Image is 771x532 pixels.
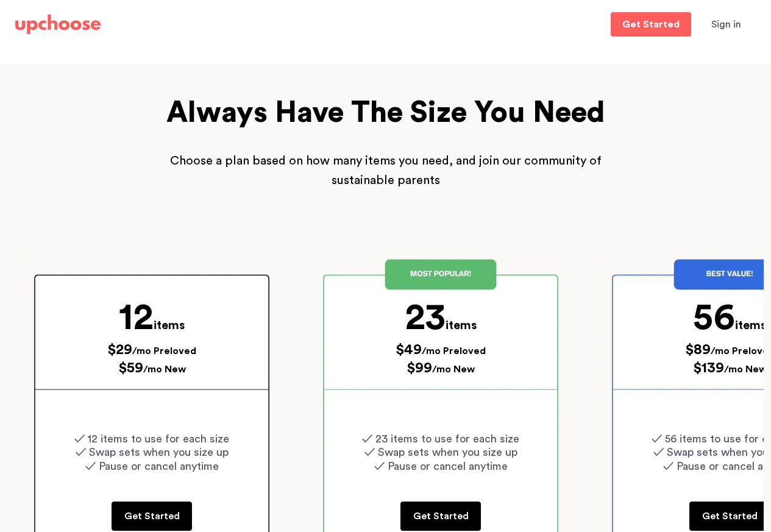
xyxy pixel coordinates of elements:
span: 23 [405,299,446,336]
span: ✓ 23 items to use for each size [362,433,519,444]
p: Get Started [413,509,469,523]
img: UpChoose [15,15,101,34]
span: $139 [693,361,724,375]
span: $89 [685,342,711,357]
span: /mo New [432,364,475,374]
a: Get Started [112,502,192,531]
span: items [446,319,477,332]
span: /mo Preloved [422,346,486,356]
span: ✓ Swap sets when you size up [364,447,517,458]
p: Get Started [702,509,758,523]
span: /mo New [724,364,767,374]
span: 12 [119,299,154,336]
span: $99 [407,361,432,375]
span: $49 [396,342,422,357]
span: $59 [118,361,143,375]
span: /mo Preloved [132,346,196,356]
span: Choose a plan based on how many items you need, and join our community of sustainable parents [170,155,602,186]
span: $29 [107,342,132,357]
span: ✓ Swap sets when you size up [76,447,229,458]
span: 56 [693,299,735,336]
span: ✓ 12 items to use for each size [74,433,229,444]
span: ✓ Pause or cancel anytime [85,461,219,472]
a: Get Started [689,502,770,531]
a: Get Started [611,12,691,37]
span: /mo New [143,364,186,374]
span: ✓ Pause or cancel anytime [374,461,508,472]
a: UpChoose [15,12,101,37]
span: items [154,319,185,332]
p: Get Started [622,20,680,29]
span: Sign in [711,20,741,29]
button: Sign in [696,12,756,37]
span: Always Have The Size You Need [166,98,605,127]
a: Get Started [400,502,481,531]
span: items [735,319,766,332]
p: Get Started [124,509,180,523]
